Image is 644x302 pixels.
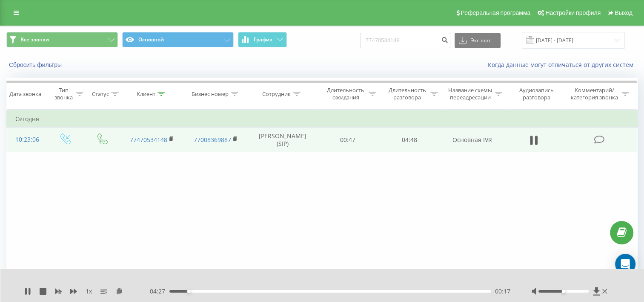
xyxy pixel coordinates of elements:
button: Все звонки [6,32,118,47]
div: 10:23:06 [15,131,37,148]
div: Open Intercom Messenger [615,254,635,274]
button: Сбросить фильтры [6,61,66,69]
div: Бизнес номер [192,90,229,98]
a: 77470534148 [130,136,167,144]
span: Выход [615,9,633,16]
td: Основная IVR [440,128,504,152]
span: - 04:27 [148,287,169,296]
div: Тип звонка [54,87,74,101]
div: Длительность разговора [386,87,428,101]
span: Настройки профиля [545,9,601,16]
td: 04:48 [378,128,440,152]
div: Длительность ожидания [325,87,367,101]
div: Accessibility label [562,290,565,293]
button: График [238,32,287,47]
div: Клиент [137,90,155,98]
td: [PERSON_NAME] (SIP) [248,128,317,152]
div: Комментарий/категория звонка [570,87,619,101]
span: Реферальная программа [461,9,530,16]
button: Основной [122,32,234,47]
span: График [254,37,272,43]
a: Когда данные могут отличаться от других систем [488,61,638,69]
a: 77008369887 [194,136,231,144]
td: Сегодня [7,110,638,128]
div: Сотрудник [262,90,291,98]
button: Экспорт [455,33,501,48]
div: Accessibility label [187,290,191,293]
div: Аудиозапись разговора [512,87,561,101]
input: Поиск по номеру [360,33,450,48]
span: Все звонки [20,36,49,43]
td: 00:47 [317,128,379,152]
div: Название схемы переадресации [448,87,492,101]
div: Дата звонка [9,90,41,98]
span: 1 x [86,287,92,296]
span: 00:17 [495,287,510,296]
div: Статус [92,90,109,98]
